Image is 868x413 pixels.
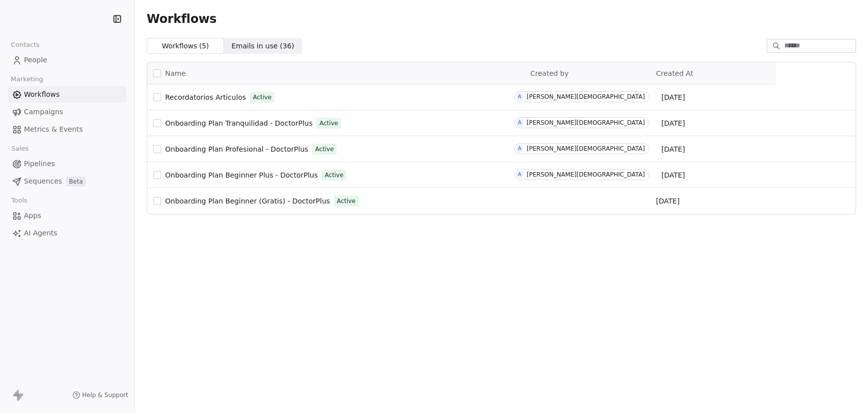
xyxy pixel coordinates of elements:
[165,144,308,154] a: Onboarding Plan Profesional - DoctorPlus
[165,171,318,179] span: Onboarding Plan Beginner Plus - DoctorPlus
[165,68,186,79] span: Name
[6,72,47,87] span: Marketing
[147,12,217,26] span: Workflows
[527,145,645,152] div: [PERSON_NAME][DEMOGRAPHIC_DATA]
[82,391,128,399] span: Help & Support
[165,92,246,102] a: Recordatorios Articulos
[24,159,55,169] span: Pipelines
[8,156,126,172] a: Pipelines
[24,124,83,135] span: Metrics & Events
[6,37,44,52] span: Contacts
[165,170,318,180] a: Onboarding Plan Beginner Plus - DoctorPlus
[518,93,521,101] div: A
[527,93,645,100] div: [PERSON_NAME][DEMOGRAPHIC_DATA]
[165,145,308,153] span: Onboarding Plan Profesional - DoctorPlus
[24,55,47,65] span: People
[165,197,330,205] span: Onboarding Plan Beginner (Gratis) - DoctorPlus
[337,197,355,206] span: Active
[7,141,33,156] span: Sales
[231,41,294,51] span: Emails in use ( 36 )
[24,228,57,238] span: AI Agents
[518,171,521,179] div: A
[8,86,126,103] a: Workflows
[165,93,246,101] span: Recordatorios Articulos
[661,144,685,154] span: [DATE]
[656,196,679,206] span: [DATE]
[253,93,271,102] span: Active
[72,391,128,399] a: Help & Support
[518,119,521,127] div: A
[165,196,330,206] a: Onboarding Plan Beginner (Gratis) - DoctorPlus
[656,69,693,77] span: Created At
[165,119,312,127] span: Onboarding Plan Tranquilidad - DoctorPlus
[661,118,685,128] span: [DATE]
[8,225,126,241] a: AI Agents
[527,119,645,126] div: [PERSON_NAME][DEMOGRAPHIC_DATA]
[8,121,126,138] a: Metrics & Events
[661,92,685,102] span: [DATE]
[319,119,338,128] span: Active
[24,89,60,100] span: Workflows
[8,104,126,120] a: Campaigns
[530,69,569,77] span: Created by
[24,107,63,117] span: Campaigns
[325,171,343,180] span: Active
[24,176,62,187] span: Sequences
[8,207,126,224] a: Apps
[24,210,41,221] span: Apps
[518,145,521,153] div: A
[527,171,645,178] div: [PERSON_NAME][DEMOGRAPHIC_DATA]
[661,170,685,180] span: [DATE]
[8,173,126,190] a: SequencesBeta
[66,177,86,187] span: Beta
[8,52,126,68] a: People
[165,118,312,128] a: Onboarding Plan Tranquilidad - DoctorPlus
[7,193,31,208] span: Tools
[315,145,334,154] span: Active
